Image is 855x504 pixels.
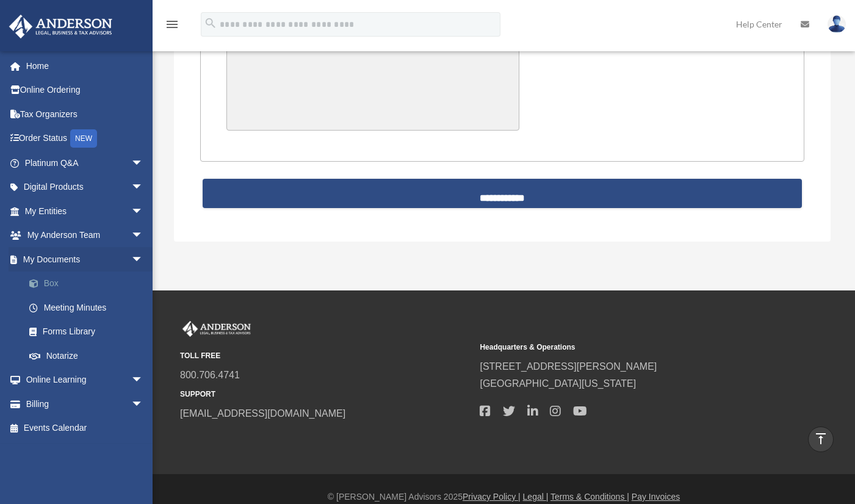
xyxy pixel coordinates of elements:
small: SUPPORT [180,388,471,401]
i: search [204,16,217,30]
img: User Pic [828,15,846,33]
span: arrow_drop_down [131,223,156,248]
div: NEW [70,129,97,148]
a: My Anderson Teamarrow_drop_down [9,223,162,248]
a: Notarize [17,344,162,368]
a: [STREET_ADDRESS][PERSON_NAME] [480,361,657,372]
a: Order StatusNEW [9,126,162,151]
small: Headquarters & Operations [480,341,771,354]
a: Online Ordering [9,78,162,103]
a: My Entitiesarrow_drop_down [9,199,162,223]
a: 800.706.4741 [180,370,240,380]
small: TOLL FREE [180,350,471,362]
a: Home [9,54,162,78]
a: My Documentsarrow_drop_down [9,247,162,272]
span: arrow_drop_down [131,392,156,417]
a: [EMAIL_ADDRESS][DOMAIN_NAME] [180,408,345,419]
a: Privacy Policy | [463,492,521,502]
img: Anderson Advisors Platinum Portal [5,15,116,38]
i: vertical_align_top [814,431,828,446]
a: Terms & Conditions | [550,492,629,502]
a: Online Learningarrow_drop_down [9,368,162,392]
a: Events Calendar [9,416,162,441]
span: arrow_drop_down [131,175,156,200]
span: arrow_drop_down [131,368,156,393]
a: Legal | [523,492,549,502]
a: menu [165,21,179,32]
a: [GEOGRAPHIC_DATA][US_STATE] [480,378,636,389]
a: Billingarrow_drop_down [9,392,162,416]
a: Platinum Q&Aarrow_drop_down [9,151,162,175]
span: arrow_drop_down [131,151,156,176]
a: Meeting Minutes [17,295,156,320]
a: vertical_align_top [808,427,834,452]
a: Pay Invoices [632,492,680,502]
span: arrow_drop_down [131,199,156,224]
span: arrow_drop_down [131,247,156,272]
img: Anderson Advisors Platinum Portal [180,321,253,337]
a: Tax Organizers [9,102,162,126]
a: Forms Library [17,320,162,344]
a: Digital Productsarrow_drop_down [9,175,162,200]
i: menu [165,17,179,32]
a: Box [17,272,162,296]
